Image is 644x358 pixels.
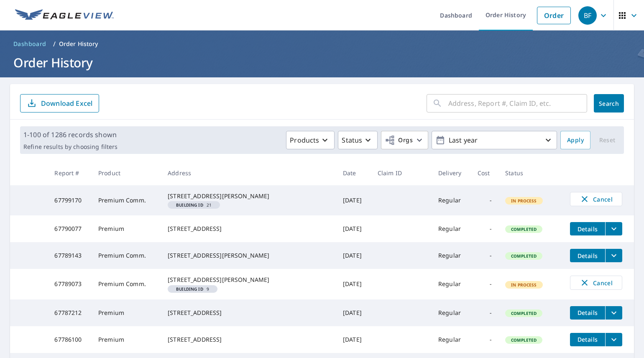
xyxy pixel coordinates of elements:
[578,6,597,25] div: BF
[471,242,498,269] td: -
[579,194,613,204] span: Cancel
[176,203,203,207] em: Building ID
[570,276,622,290] button: Cancel
[432,215,471,242] td: Regular
[59,40,98,48] p: Order History
[381,131,428,149] button: Orgs
[48,269,92,299] td: 67789073
[92,269,161,299] td: Premium Comm.
[605,222,622,235] button: filesDropdownBtn-67790077
[506,198,542,204] span: In Process
[336,242,371,269] td: [DATE]
[506,226,542,232] span: Completed
[168,309,330,317] div: [STREET_ADDRESS]
[432,326,471,353] td: Regular
[48,299,92,326] td: 67787212
[161,161,336,185] th: Address
[48,215,92,242] td: 67790077
[53,39,56,49] li: /
[336,161,371,185] th: Date
[537,7,571,24] a: Order
[575,309,600,317] span: Details
[336,185,371,215] td: [DATE]
[290,135,319,145] p: Products
[92,242,161,269] td: Premium Comm.
[575,252,600,260] span: Details
[92,185,161,215] td: Premium Comm.
[594,94,624,113] button: Search
[10,37,634,51] nav: breadcrumb
[448,92,587,115] input: Address, Report #, Claim ID, etc.
[579,278,613,288] span: Cancel
[92,161,161,185] th: Product
[171,203,217,207] span: 21
[432,299,471,326] td: Regular
[575,225,600,233] span: Details
[92,299,161,326] td: Premium
[567,135,584,146] span: Apply
[498,161,563,185] th: Status
[10,37,50,51] a: Dashboard
[92,326,161,353] td: Premium
[506,282,542,288] span: In Process
[371,161,432,185] th: Claim ID
[286,131,335,149] button: Products
[15,9,114,22] img: EV Logo
[506,337,542,343] span: Completed
[506,253,542,259] span: Completed
[575,335,600,343] span: Details
[471,161,498,185] th: Cost
[48,185,92,215] td: 67799170
[506,310,542,316] span: Completed
[336,269,371,299] td: [DATE]
[385,135,413,146] span: Orgs
[432,131,557,149] button: Last year
[48,326,92,353] td: 67786100
[168,276,330,284] div: [STREET_ADDRESS][PERSON_NAME]
[471,185,498,215] td: -
[445,133,543,148] p: Last year
[48,242,92,269] td: 67789143
[48,161,92,185] th: Report #
[432,242,471,269] td: Regular
[168,251,330,260] div: [STREET_ADDRESS][PERSON_NAME]
[570,333,605,346] button: detailsBtn-67786100
[570,192,622,206] button: Cancel
[338,131,378,149] button: Status
[336,326,371,353] td: [DATE]
[570,222,605,235] button: detailsBtn-67790077
[23,143,118,151] p: Refine results by choosing filters
[471,326,498,353] td: -
[471,299,498,326] td: -
[41,99,92,108] p: Download Excel
[605,306,622,320] button: filesDropdownBtn-67787212
[432,185,471,215] td: Regular
[601,100,617,107] span: Search
[168,335,330,344] div: [STREET_ADDRESS]
[168,192,330,200] div: [STREET_ADDRESS][PERSON_NAME]
[171,287,214,291] span: 9
[20,94,99,113] button: Download Excel
[342,135,362,145] p: Status
[23,130,118,140] p: 1-100 of 1286 records shown
[92,215,161,242] td: Premium
[168,225,330,233] div: [STREET_ADDRESS]
[432,161,471,185] th: Delivery
[471,269,498,299] td: -
[560,131,590,149] button: Apply
[10,54,634,71] h1: Order History
[176,287,203,291] em: Building ID
[605,333,622,346] button: filesDropdownBtn-67786100
[605,249,622,262] button: filesDropdownBtn-67789143
[570,306,605,320] button: detailsBtn-67787212
[471,215,498,242] td: -
[336,215,371,242] td: [DATE]
[336,299,371,326] td: [DATE]
[432,269,471,299] td: Regular
[570,249,605,262] button: detailsBtn-67789143
[13,40,46,48] span: Dashboard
